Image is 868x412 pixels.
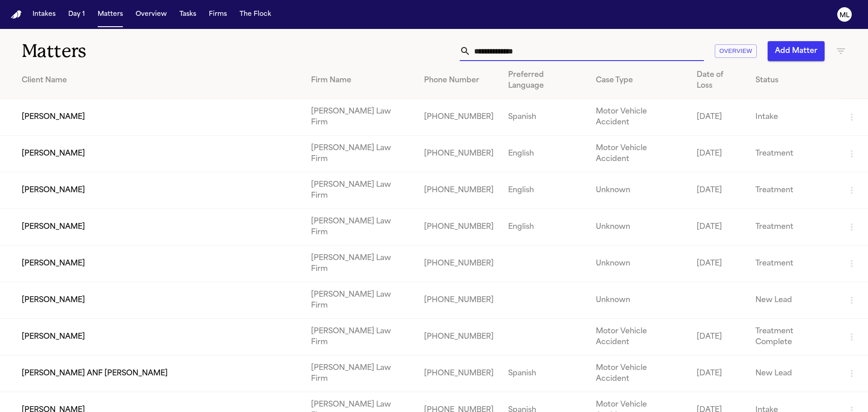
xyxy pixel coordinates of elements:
td: [PERSON_NAME] Law Firm [304,246,417,282]
td: [DATE] [689,99,748,136]
td: English [501,136,589,172]
td: [DATE] [689,319,748,355]
td: [DATE] [689,136,748,172]
td: [PHONE_NUMBER] [417,355,501,392]
td: [DATE] [689,355,748,392]
div: Firm Name [311,75,410,86]
td: English [501,172,589,209]
td: [PERSON_NAME] Law Firm [304,319,417,355]
td: Spanish [501,355,589,392]
td: Treatment Complete [748,319,839,355]
td: [PERSON_NAME] Law Firm [304,99,417,136]
td: Unknown [589,209,689,246]
td: [PHONE_NUMBER] [417,246,501,282]
a: Home [11,10,22,19]
td: [DATE] [689,209,748,246]
button: Intakes [29,6,59,23]
button: Matters [94,6,127,23]
td: Unknown [589,172,689,209]
button: Tasks [176,6,200,23]
td: [PERSON_NAME] Law Firm [304,282,417,319]
td: [PERSON_NAME] Law Firm [304,355,417,392]
td: [PHONE_NUMBER] [417,99,501,136]
button: Add Matter [768,41,825,61]
td: New Lead [748,355,839,392]
td: [DATE] [689,172,748,209]
div: Preferred Language [508,70,581,91]
div: Phone Number [424,75,494,86]
td: New Lead [748,282,839,319]
td: Treatment [748,209,839,246]
td: Treatment [748,136,839,172]
button: Overview [715,44,757,58]
td: Motor Vehicle Accident [589,136,689,172]
div: Date of Loss [697,70,741,91]
text: ML [840,12,849,19]
td: [PHONE_NUMBER] [417,136,501,172]
td: Treatment [748,246,839,282]
img: Finch Logo [11,10,22,19]
td: Treatment [748,172,839,209]
div: Case Type [596,75,682,86]
td: [PHONE_NUMBER] [417,282,501,319]
div: Client Name [22,75,297,86]
td: Unknown [589,246,689,282]
td: [DATE] [689,246,748,282]
button: The Flock [236,6,275,23]
td: Motor Vehicle Accident [589,355,689,392]
td: Unknown [589,282,689,319]
h1: Matters [22,40,262,62]
td: Intake [748,99,839,136]
button: Firms [205,6,231,23]
button: Overview [132,6,170,23]
td: [PHONE_NUMBER] [417,172,501,209]
td: Motor Vehicle Accident [589,319,689,355]
td: Spanish [501,99,589,136]
td: [PHONE_NUMBER] [417,209,501,246]
td: [PHONE_NUMBER] [417,319,501,355]
td: Motor Vehicle Accident [589,99,689,136]
button: Day 1 [65,6,89,23]
td: [PERSON_NAME] Law Firm [304,136,417,172]
div: Status [755,75,832,86]
td: [PERSON_NAME] Law Firm [304,209,417,246]
td: English [501,209,589,246]
td: [PERSON_NAME] Law Firm [304,172,417,209]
